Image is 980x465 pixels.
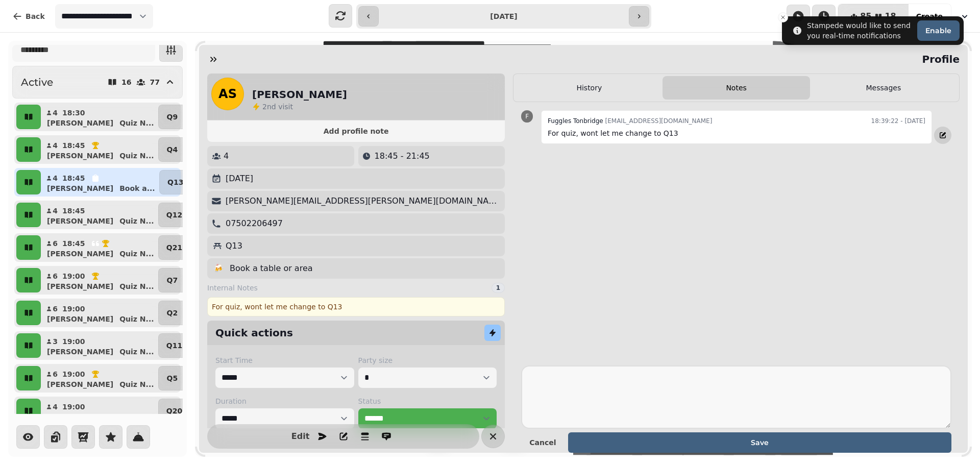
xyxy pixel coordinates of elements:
button: Back [4,4,53,29]
p: [PERSON_NAME] [47,151,113,161]
p: Quiz N ... [119,347,154,357]
p: For quiz, wont let me change to Q13 [548,127,925,139]
p: [PERSON_NAME] [47,118,113,128]
button: 319:00[PERSON_NAME]Quiz N... [43,333,156,358]
p: 18:30 [62,108,85,118]
button: Edit [290,426,311,447]
p: 4 [52,173,58,183]
p: 4 [52,108,58,118]
button: 618:45[PERSON_NAME]Quiz N... [43,235,156,260]
p: Quiz N ... [119,249,154,259]
p: 77 [150,79,160,86]
p: 4 [52,206,58,216]
p: 18:45 [62,238,85,249]
p: 4 [52,140,58,151]
span: Cancel [529,439,556,446]
p: 4 [224,150,229,162]
h2: Quick actions [215,326,293,340]
label: Duration [215,396,354,406]
button: Save [568,432,951,453]
button: 619:00[PERSON_NAME]Quiz N... [43,366,156,390]
p: [PERSON_NAME] [47,281,113,291]
p: 07502206497 [226,217,283,230]
span: Internal Notes [207,283,258,293]
p: 18:45 [62,206,85,216]
p: 3 [52,336,58,347]
span: Fuggles Tonbridge [548,117,603,125]
button: 418:30[PERSON_NAME]Quiz N... [43,105,156,129]
button: Q20 [158,399,191,423]
button: Q13 [159,170,192,194]
button: Q7 [158,268,187,292]
button: Q9 [158,105,187,129]
p: 19:00 [62,369,85,379]
button: Close toast [778,12,788,22]
p: Quiz N ... [119,379,154,389]
p: 6 [52,304,58,314]
p: Q5 [167,373,178,383]
button: Add profile note [211,125,501,138]
button: 619:00[PERSON_NAME]Quiz N... [43,301,156,325]
p: Quiz N ... [119,151,154,161]
p: 19:00 [62,402,85,412]
p: Quiz N ... [119,118,154,128]
p: [DATE] [226,173,253,185]
button: 8518 [838,4,909,29]
button: Active1677 [12,66,183,99]
p: Book a ... [119,183,155,193]
p: Book a table or area [230,262,313,275]
button: Q12 [158,203,191,227]
button: 418:45[PERSON_NAME]Quiz N... [43,203,156,227]
span: Save [576,439,943,446]
p: 19:00 [62,271,85,281]
p: [PERSON_NAME] [47,347,113,357]
p: 16 [121,79,131,86]
p: [PERSON_NAME] [47,412,113,422]
span: nd [267,103,278,111]
p: Q21 [166,242,182,253]
p: 🍻 [213,262,224,275]
div: Stampede would like to send you real-time notifications [807,20,913,41]
button: Q21 [158,235,191,260]
p: Q20 [166,406,182,416]
button: Q5 [158,366,187,390]
p: Q11 [166,340,182,351]
button: Q2 [158,301,187,325]
button: 418:45[PERSON_NAME]Book a... [43,170,157,194]
p: 19:00 [62,304,85,314]
span: AS [218,88,237,100]
span: Add profile note [219,128,493,135]
h2: [PERSON_NAME] [252,87,347,102]
p: 19:00 [62,336,85,347]
label: Start Time [215,355,354,365]
p: Q2 [167,308,178,318]
time: 18:39:22 - [DATE] [871,115,925,127]
button: 619:00[PERSON_NAME]Quiz N... [43,268,156,292]
span: 2 [262,103,267,111]
span: F [525,113,529,119]
span: Back [26,13,45,20]
div: 1 [492,283,505,293]
button: Q4 [158,137,187,162]
div: For quiz, wont let me change to Q13 [207,297,505,316]
p: [PERSON_NAME] [47,216,113,226]
p: 18:45 [62,173,85,183]
p: Q12 [166,210,182,220]
p: 18:45 - 21:45 [375,150,430,162]
p: Q9 [167,112,178,122]
p: [PERSON_NAME][EMAIL_ADDRESS][PERSON_NAME][DOMAIN_NAME] [226,195,501,207]
p: [PERSON_NAME] [47,183,113,193]
button: Create [908,4,951,29]
p: Quiz N ... [119,281,154,291]
button: Q11 [158,333,191,358]
p: 18:45 [62,140,85,151]
h2: Profile [918,52,960,66]
button: Notes [663,76,810,100]
p: Quiz N ... [119,314,154,324]
button: History [516,76,663,100]
button: 419:00[PERSON_NAME]Quiz N... [43,399,156,423]
p: Quiz N ... [119,412,154,422]
label: Party size [358,355,497,365]
p: 6 [52,271,58,281]
p: visit [262,102,293,112]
